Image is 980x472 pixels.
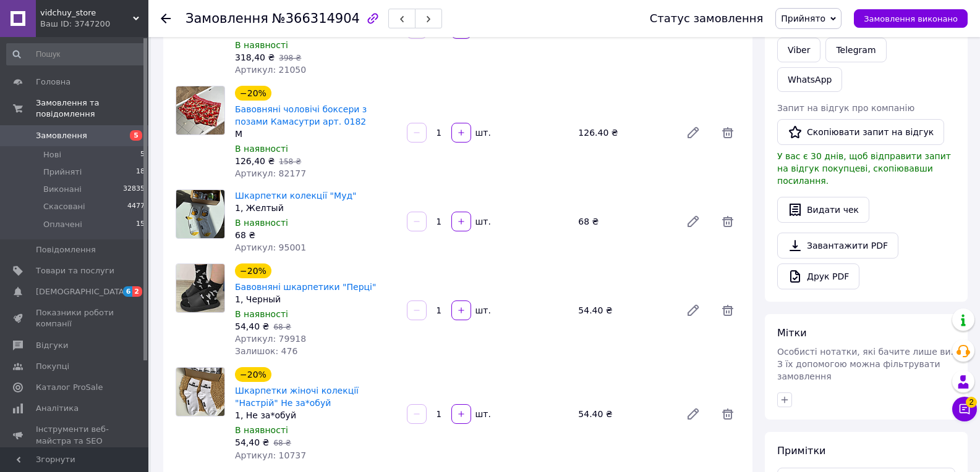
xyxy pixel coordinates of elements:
[573,302,676,319] div: 54.40 ₴
[127,201,145,212] span: 4477
[176,190,224,238] img: Шкарпетки колекції "Муд"
[36,307,114,329] span: Показники роботи компанії
[43,184,82,195] span: Виконані
[825,38,886,62] a: Telegram
[272,11,360,26] span: №366314904
[777,38,820,62] a: Viber
[43,219,82,230] span: Оплачені
[176,264,224,312] img: Бавовняні шкарпетики "Перці"
[235,450,306,460] span: Артикул: 10737
[273,439,291,447] span: 68 ₴
[573,124,676,141] div: 126.40 ₴
[235,229,397,241] div: 68 ₴
[235,52,275,62] span: 318,40 ₴
[681,298,705,323] a: Редагувати
[36,244,96,255] span: Повідомлення
[573,213,676,230] div: 68 ₴
[6,43,146,65] input: Пошук
[235,309,288,319] span: В наявності
[472,215,492,228] div: шт.
[176,368,224,416] img: Шкарпетки жіночі колекції "Настрій" Не за*обуй
[235,191,357,201] a: Шкарпетки колекції "Муд"
[43,167,82,178] span: Прийняті
[36,424,114,446] span: Інструменти веб-майстра та SEO
[681,209,705,234] a: Редагувати
[864,14,958,23] span: Замовлення виконано
[235,321,269,331] span: 54,40 ₴
[36,265,114,276] span: Товари та послуги
[235,346,297,356] span: Залишок: 476
[235,65,306,75] span: Артикул: 21050
[235,168,306,178] span: Артикул: 82177
[36,77,70,88] span: Головна
[235,437,269,447] span: 54,40 ₴
[136,219,145,230] span: 15
[777,119,944,145] button: Скопіювати запит на відгук
[235,104,367,126] a: Бавовняні чоловічі боксери з позами Камасутри арт. 0182
[235,334,306,344] span: Артикул: 79918
[781,14,825,23] span: Прийнято
[132,286,142,297] span: 2
[235,218,288,228] span: В наявності
[777,263,859,289] a: Друк PDF
[715,298,740,323] span: Видалити
[36,361,69,372] span: Покупці
[36,286,127,297] span: [DEMOGRAPHIC_DATA]
[235,367,271,382] div: −20%
[235,128,397,140] div: M
[777,233,898,259] a: Завантажити PDF
[235,263,271,278] div: −20%
[715,402,740,426] span: Видалити
[777,445,825,457] span: Примітки
[777,151,951,186] span: У вас є 30 днів, щоб відправити запит на відгук покупцеві, скопіювавши посилання.
[777,103,914,113] span: Запит на відгук про компанію
[235,386,359,408] a: Шкарпетки жіночі колекції "Настрій" Не за*обуй
[966,397,977,408] span: 2
[777,327,807,339] span: Мітки
[136,167,145,178] span: 18
[40,19,148,30] div: Ваш ID: 3747200
[140,149,145,160] span: 5
[777,347,953,381] span: Особисті нотатки, які бачите лише ви. З їх допомогою можна фільтрувати замовлення
[235,202,397,214] div: 1, Желтый
[43,201,85,212] span: Скасовані
[279,54,301,62] span: 398 ₴
[472,408,492,420] div: шт.
[235,86,271,101] div: −20%
[681,402,705,426] a: Редагувати
[235,156,275,166] span: 126,40 ₴
[36,382,103,393] span: Каталог ProSale
[279,157,301,166] span: 158 ₴
[36,130,87,141] span: Замовлення
[650,12,764,25] div: Статус замовлення
[176,86,224,135] img: Бавовняні чоловічі боксери з позами Камасутри арт. 0182
[123,286,133,297] span: 6
[952,397,977,421] button: Чат з покупцем2
[235,282,376,292] a: Бавовняні шкарпетики "Перці"
[123,184,145,195] span: 32835
[472,304,492,317] div: шт.
[40,7,133,19] span: vidchuy_store
[715,209,740,234] span: Видалити
[854,9,968,28] button: Замовлення виконано
[235,242,306,252] span: Артикул: 95001
[573,405,676,423] div: 54.40 ₴
[235,409,397,421] div: 1, Не за*обуй
[235,293,397,305] div: 1, Черный
[185,11,268,26] span: Замовлення
[777,197,869,223] button: Видати чек
[36,97,148,120] span: Замовлення та повідомлення
[777,67,842,92] a: WhatsApp
[161,12,171,25] div: Повернутися назад
[235,425,288,435] span: В наявності
[235,144,288,154] span: В наявності
[715,120,740,145] span: Видалити
[681,120,705,145] a: Редагувати
[36,340,68,351] span: Відгуки
[472,126,492,139] div: шт.
[235,40,288,50] span: В наявності
[273,323,291,331] span: 68 ₴
[43,149,61,160] span: Нові
[36,403,79,414] span: Аналітика
[130,130,142,141] span: 5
